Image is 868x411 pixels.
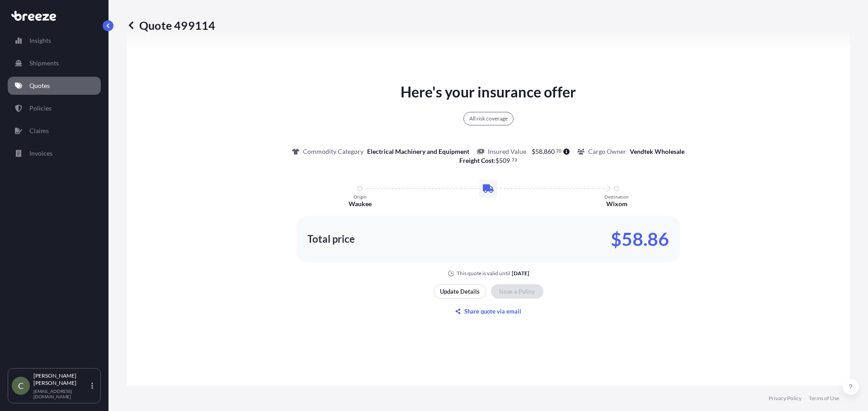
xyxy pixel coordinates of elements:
[463,112,514,125] div: All risk coverage
[29,126,49,135] p: Claims
[127,18,215,32] p: Quote 499114
[769,395,802,402] a: Privacy Policy
[8,122,101,140] a: Claims
[491,284,543,299] button: Issue a Policy
[459,157,494,164] b: Freight Cost
[18,381,24,390] span: C
[555,149,556,152] span: .
[611,232,669,246] p: $58.86
[512,270,529,277] p: [DATE]
[542,148,544,155] span: ,
[401,81,576,103] p: Here's your insurance offer
[8,77,101,95] a: Quotes
[29,36,51,45] p: Insights
[440,287,480,296] p: Update Details
[459,156,517,165] p: :
[33,372,90,387] p: [PERSON_NAME] [PERSON_NAME]
[606,199,627,208] p: Wixom
[604,194,629,199] p: Destination
[464,307,521,316] p: Share quote via email
[434,304,543,319] button: Share quote via email
[349,199,372,208] p: Waukee
[8,144,101,162] a: Invoices
[367,147,469,156] p: Electrical Machinery and Equipment
[544,148,555,155] span: 860
[488,147,526,156] p: Insured Value
[535,148,542,155] span: 58
[588,147,626,156] p: Cargo Owner
[512,158,517,162] span: 73
[29,149,52,158] p: Invoices
[510,158,511,162] span: .
[495,157,499,164] span: $
[499,287,535,296] p: Issue a Policy
[499,157,510,164] span: 509
[532,148,535,155] span: $
[307,235,355,244] p: Total price
[457,270,510,277] p: This quote is valid until
[8,99,101,117] a: Policies
[8,32,101,50] a: Insights
[29,104,52,113] p: Policies
[434,284,486,299] button: Update Details
[556,149,561,152] span: 70
[809,395,839,402] a: Terms of Use
[29,59,59,68] p: Shipments
[630,147,684,156] p: Vendtek Wholesale
[33,388,90,399] p: [EMAIL_ADDRESS][DOMAIN_NAME]
[29,81,50,90] p: Quotes
[303,147,363,156] p: Commodity Category
[8,54,101,72] a: Shipments
[354,194,367,199] p: Origin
